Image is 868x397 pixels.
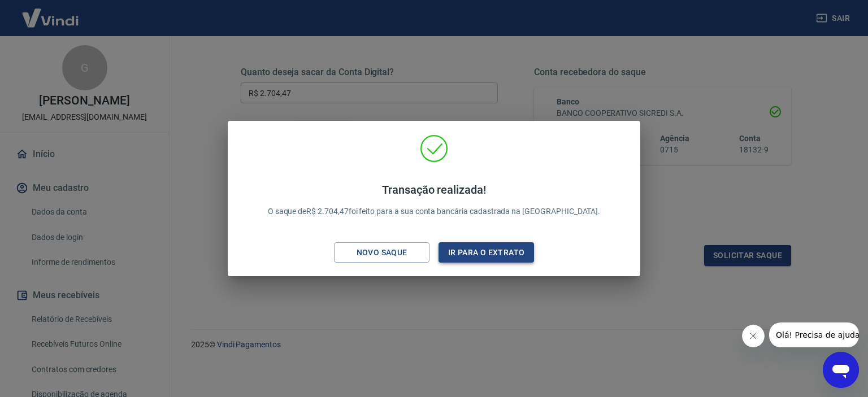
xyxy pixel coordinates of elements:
iframe: Mensagem da empresa [769,322,859,347]
button: Ir para o extrato [439,242,534,263]
iframe: Botão para abrir a janela de mensagens [823,352,859,388]
h4: Transação realizada! [268,183,601,197]
span: Olá! Precisa de ajuda? [7,8,95,17]
p: O saque de R$ 2.704,47 foi feito para a sua conta bancária cadastrada na [GEOGRAPHIC_DATA]. [268,183,601,217]
div: Novo saque [343,246,421,260]
iframe: Fechar mensagem [742,325,765,347]
button: Novo saque [334,242,429,263]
